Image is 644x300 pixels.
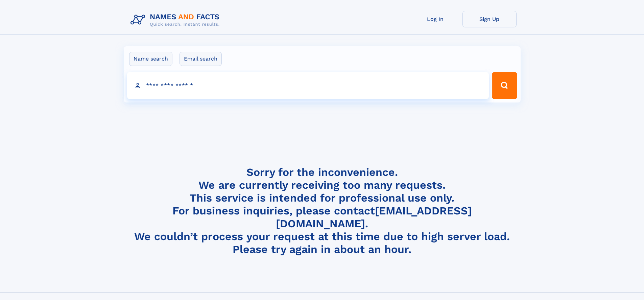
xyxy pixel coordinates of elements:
[492,72,517,99] button: Search Button
[128,166,517,256] h4: Sorry for the inconvenience. We are currently receiving too many requests. This service is intend...
[408,11,462,27] a: Log In
[462,11,517,27] a: Sign Up
[127,72,489,99] input: search input
[128,11,225,29] img: Logo Names and Facts
[276,204,472,230] a: [EMAIL_ADDRESS][DOMAIN_NAME]
[180,52,222,66] label: Email search
[129,52,172,66] label: Name search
